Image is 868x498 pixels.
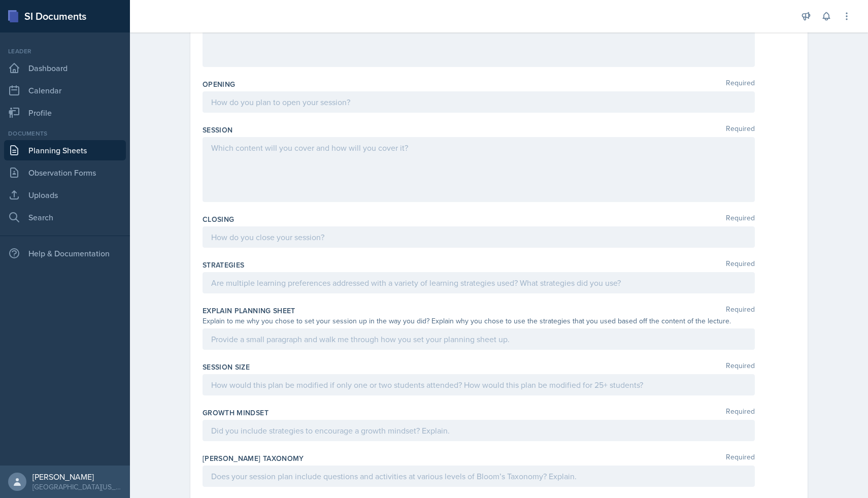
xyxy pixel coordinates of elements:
a: Dashboard [4,58,126,78]
span: Required [726,453,755,463]
label: Strategies [203,260,245,270]
span: Required [726,260,755,270]
label: Session Size [203,362,250,372]
label: Explain Planning Sheet [203,306,295,316]
div: [PERSON_NAME] [32,472,122,482]
a: Planning Sheets [4,140,126,160]
span: Required [726,214,755,224]
label: Opening [203,79,235,89]
a: Calendar [4,80,126,101]
a: Profile [4,103,126,123]
a: Uploads [4,185,126,205]
span: Required [726,408,755,418]
a: Search [4,207,126,227]
div: [GEOGRAPHIC_DATA][US_STATE] [32,482,122,492]
span: Required [726,125,755,135]
span: Required [726,79,755,89]
a: Observation Forms [4,162,126,183]
span: Required [726,306,755,316]
label: [PERSON_NAME] Taxonomy [203,453,304,463]
label: Closing [203,214,234,224]
span: Required [726,362,755,372]
div: Explain to me why you chose to set your session up in the way you did? Explain why you chose to u... [203,316,755,326]
label: Session [203,125,232,135]
div: Documents [4,129,126,138]
label: Growth Mindset [203,408,269,418]
div: Help & Documentation [4,243,126,263]
div: Leader [4,47,126,56]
